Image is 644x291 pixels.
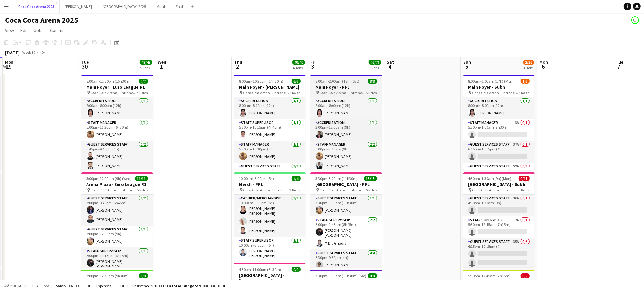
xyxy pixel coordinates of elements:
[310,141,382,172] app-card-role: Staff Manager2/25:00pm-2:00am (9h)[PERSON_NAME][PERSON_NAME]
[239,79,284,84] span: 8:00am-10:30pm (14h30m)
[310,119,382,141] app-card-role: Accreditation1/13:00pm-12:00am (9h)[PERSON_NAME]
[18,26,30,35] a: Edit
[81,247,153,271] app-card-role: Staff Supervisor1/15:00pm-11:15pm (6h15m)[PERSON_NAME] [PERSON_NAME]
[368,273,377,278] span: 8/8
[80,63,89,70] span: 30
[468,176,512,181] span: 4:30pm-1:30am (9h) (Mon)
[463,119,535,141] app-card-role: Staff Manager3A0/15:30pm-1:00am (7h30m)
[40,50,46,55] div: +04
[20,28,28,33] span: Edit
[81,279,153,285] h3: Merch - Euro League R1
[34,28,44,33] span: Jobs
[81,172,153,267] app-job-card: 3:00pm-12:00am (9h) (Wed)11/11Arena Plaza - Euro League R1 Coca Cola Arena - Entrance F5 RolesGue...
[519,188,530,192] span: 5 Roles
[48,26,67,35] a: Comms
[3,26,17,35] a: View
[137,188,148,192] span: 5 Roles
[234,84,306,90] h3: Main Foyer - [PERSON_NAME]
[140,65,152,70] div: 5 Jobs
[50,28,65,33] span: Comms
[364,176,377,181] span: 13/13
[32,26,46,35] a: Jobs
[631,16,639,24] app-user-avatar: Kate Oliveros
[523,60,534,65] span: 2/36
[463,84,535,90] h3: Main Foyer - Subh
[234,119,306,141] app-card-role: Staff Supervisor1/15:30pm-10:15pm (4h45m)[PERSON_NAME]
[310,63,316,70] span: 3
[35,283,50,288] span: All jobs
[540,59,548,65] span: Mon
[234,97,306,119] app-card-role: Accreditation1/18:00am-8:00pm (12h)[PERSON_NAME]
[310,195,382,216] app-card-role: Guest Services Staff1/13:30pm-3:00am (11h30m)[PERSON_NAME]
[615,63,623,70] span: 7
[87,176,132,181] span: 3:00pm-12:00am (9h) (Wed)
[5,59,13,65] span: Mon
[157,63,166,70] span: 1
[81,97,153,119] app-card-role: Accreditation1/18:00am-8:00pm (12h)[PERSON_NAME]
[5,15,78,25] h1: Coca Coca Arena 2025
[463,59,471,65] span: Sun
[463,75,535,170] app-job-card: 8:00am-1:00am (17h) (Mon)1/6Main Foyer - Subh Coca Cola Arena - Entrance F4 RolesAccreditation1/1...
[81,119,153,141] app-card-role: Staff Manager1/15:00pm-11:30pm (6h30m)[PERSON_NAME]
[310,182,382,187] h3: [GEOGRAPHIC_DATA] - PFL
[21,50,37,55] span: Week 39
[3,282,30,289] button: Budgeted
[310,59,316,65] span: Fri
[81,141,153,172] app-card-role: Guest Services Staff2/25:45pm-9:45pm (4h)[PERSON_NAME][PERSON_NAME]
[310,97,382,119] app-card-role: Accreditation1/18:00am-8:00pm (12h)[PERSON_NAME]
[310,172,382,267] div: 3:30pm-3:00am (11h30m) (Sat)13/13[GEOGRAPHIC_DATA] - PFL Coca Cola Arena - Entrance F6 RolesGuest...
[320,188,366,192] span: Coca Cola Arena - Entrance F
[468,273,521,278] span: 5:30pm-12:45am (7h15m) (Mon)
[171,283,226,288] span: Total Budgeted 908 568.00 DH
[316,273,367,278] span: 3:30pm-3:00am (11h30m) (Sat)
[234,272,306,284] h3: [GEOGRAPHIC_DATA] - [PERSON_NAME]
[463,216,535,238] app-card-role: Staff Supervisor7A0/15:30pm-12:45am (7h15m)
[60,0,97,13] button: [PERSON_NAME]
[10,284,29,288] span: Budgeted
[81,75,153,170] app-job-card: 8:00am-11:30pm (15h30m)7/7Main Foyer - Euro League R1 Coca Cola Arena - Entrance F4 RolesAccredit...
[539,63,548,70] span: 6
[463,163,535,203] app-card-role: Guest Services Staff59A0/36:15pm-12:30am (6h15m)
[369,65,381,70] div: 7 Jobs
[616,59,623,65] span: Tue
[151,0,170,13] button: Miral
[292,176,301,181] span: 4/4
[234,59,242,65] span: Thu
[290,188,301,192] span: 2 Roles
[158,59,166,65] span: Wed
[243,90,290,95] span: Coca Cola Arena - Entrance F
[462,63,471,70] span: 5
[5,49,20,56] div: [DATE]
[140,60,152,65] span: 49/49
[366,188,377,192] span: 6 Roles
[521,79,530,84] span: 1/6
[521,273,530,278] span: 0/5
[81,182,153,187] h3: Arena Plaza - Euro League R1
[463,97,535,119] app-card-role: Accreditation1/18:00am-8:00pm (12h)[PERSON_NAME]
[292,79,301,84] span: 6/6
[91,188,137,192] span: Coca Cola Arena - Entrance F
[463,279,535,285] h3: Arena Floor - Subh
[316,176,364,181] span: 3:30pm-3:00am (11h30m) (Sat)
[463,172,535,267] app-job-card: 4:30pm-1:30am (9h) (Mon)0/11[GEOGRAPHIC_DATA] - Subh Coca Cola Arena - Entrance F5 RolesGuest Ser...
[243,188,290,192] span: Coca Cola Arena - Entrance F
[292,267,301,272] span: 9/9
[387,59,394,65] span: Sat
[310,75,382,170] app-job-card: 8:00am-2:00am (18h) (Sat)8/8Main Foyer - PFL Coca Cola Arena - Entrance F5 RolesAccreditation1/18...
[369,60,381,65] span: 76/76
[463,182,535,187] h3: [GEOGRAPHIC_DATA] - Subh
[310,279,382,285] h3: Merch - AP - PFL
[320,90,366,95] span: Coca Cola Arena - Entrance F
[81,84,153,90] h3: Main Foyer - Euro League R1
[310,84,382,90] h3: Main Foyer - PFL
[386,63,394,70] span: 4
[234,75,306,170] app-job-card: 8:00am-10:30pm (14h30m)6/6Main Foyer - [PERSON_NAME] Coca Cola Arena - Entrance F4 RolesAccredita...
[234,172,306,261] div: 10:00am-3:00pm (5h)4/4Merch - PFL Coca Cola Arena - Entrance F2 RolesCashier/ Merchandise3/310:00...
[135,176,148,181] span: 11/11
